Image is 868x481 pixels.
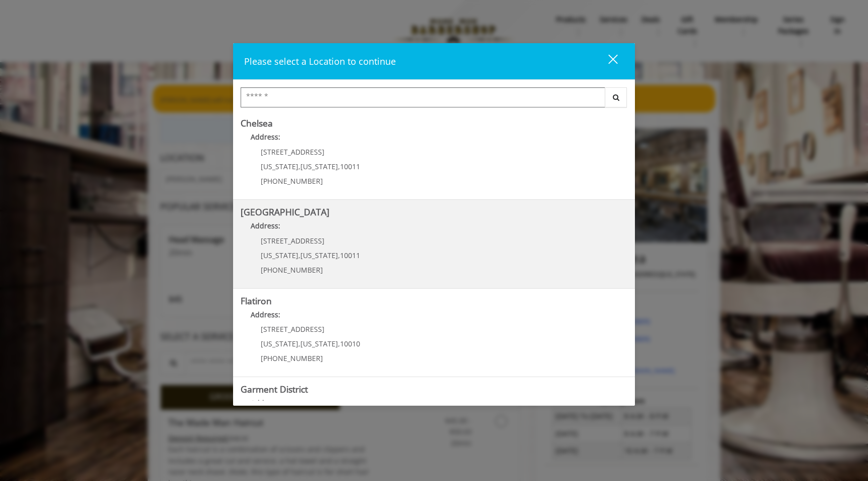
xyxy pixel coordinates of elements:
b: Address: [251,398,280,408]
span: [PHONE_NUMBER] [261,176,323,186]
span: , [298,162,300,171]
b: Flatiron [241,295,272,307]
span: , [298,339,300,348]
span: 10010 [340,339,360,348]
span: Please select a Location to continue [244,55,396,67]
b: [GEOGRAPHIC_DATA] [241,206,330,218]
span: [US_STATE] [261,251,298,260]
div: Center Select [241,87,627,112]
span: , [298,251,300,260]
span: [US_STATE] [300,251,338,260]
b: Address: [251,310,280,319]
b: Address: [251,221,280,230]
span: 10011 [340,251,360,260]
b: Garment District [241,383,308,395]
span: [US_STATE] [261,162,298,171]
b: Address: [251,132,280,142]
b: Chelsea [241,117,273,129]
span: , [338,339,340,348]
span: [US_STATE] [261,339,298,348]
div: close dialog [597,54,617,69]
span: , [338,162,340,171]
span: [STREET_ADDRESS] [261,324,324,334]
span: [PHONE_NUMBER] [261,265,323,275]
span: [US_STATE] [300,162,338,171]
span: [STREET_ADDRESS] [261,147,324,157]
button: close dialog [590,51,624,71]
span: [US_STATE] [300,339,338,348]
span: [STREET_ADDRESS] [261,236,324,246]
span: , [338,251,340,260]
i: Search button [610,94,622,101]
input: Search Center [241,87,605,107]
span: [PHONE_NUMBER] [261,353,323,363]
span: 10011 [340,162,360,171]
